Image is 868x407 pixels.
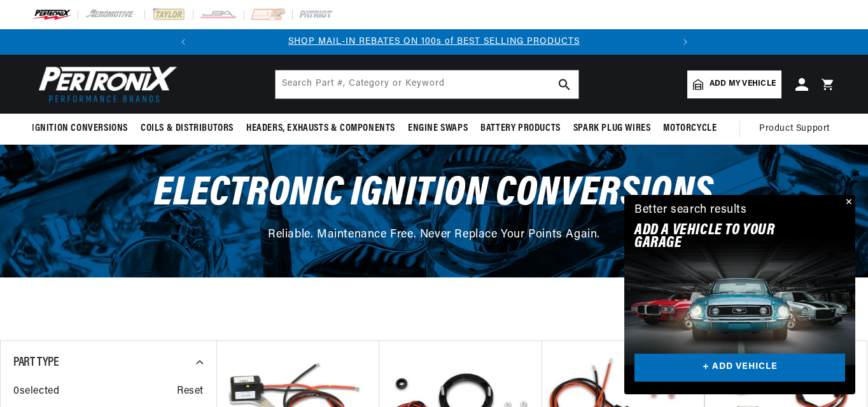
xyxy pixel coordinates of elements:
[550,70,578,98] button: search button
[759,122,830,136] span: Product Support
[673,29,698,55] button: Translation missing: en.sections.announcements.next_announcement
[687,70,781,98] a: Add my vehicle
[634,201,747,220] div: Better search results
[759,114,836,144] summary: Product Support
[32,114,134,143] summary: Ignition Conversions
[171,29,196,55] button: Translation missing: en.sections.announcements.previous_announcement
[634,354,845,382] a: + ADD VEHICLE
[196,35,673,49] div: 1 of 2
[268,229,600,241] span: Reliable. Maintenance Free. Never Replace Your Points Again.
[154,173,714,215] span: Electronic Ignition Conversions
[480,122,561,135] span: Battery Products
[32,62,178,106] img: Pertronix
[134,114,240,143] summary: Coils & Distributors
[567,114,657,143] summary: Spark Plug Wires
[402,114,474,143] summary: Engine Swaps
[196,35,673,49] div: Announcement
[663,122,717,135] span: Motorcycle
[840,195,855,210] button: Close
[276,70,578,98] input: Search Part #, Category or Keyword
[573,122,651,135] span: Spark Plug Wires
[657,114,723,143] summary: Motorcycle
[474,114,567,143] summary: Battery Products
[13,384,59,400] span: 0 selected
[634,224,813,250] h2: Add A VEHICLE to your garage
[288,37,580,46] a: SHOP MAIL-IN REBATES ON 100s of BEST SELLING PRODUCTS
[408,122,468,135] span: Engine Swaps
[32,122,128,135] span: Ignition Conversions
[246,122,395,135] span: Headers, Exhausts & Components
[240,114,402,143] summary: Headers, Exhausts & Components
[177,384,204,400] span: Reset
[13,356,59,369] span: Part Type
[141,122,234,135] span: Coils & Distributors
[710,78,776,90] span: Add my vehicle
